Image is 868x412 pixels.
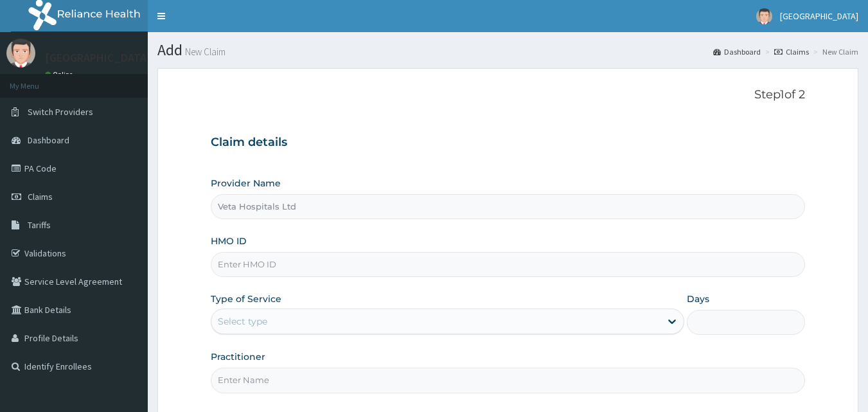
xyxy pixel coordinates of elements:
[211,88,806,102] p: Step 1 of 2
[157,42,858,58] h1: Add
[211,368,806,393] input: Enter Name
[28,219,51,231] span: Tariffs
[45,70,76,79] a: Online
[45,52,151,64] p: [GEOGRAPHIC_DATA]
[713,46,761,57] a: Dashboard
[218,315,267,328] div: Select type
[211,292,281,305] label: Type of Service
[774,46,809,57] a: Claims
[687,292,709,305] label: Days
[28,106,93,118] span: Switch Providers
[211,252,806,277] input: Enter HMO ID
[182,47,226,57] small: New Claim
[780,10,858,22] span: [GEOGRAPHIC_DATA]
[810,46,858,57] li: New Claim
[211,235,247,247] label: HMO ID
[756,8,772,24] img: User Image
[28,134,69,146] span: Dashboard
[211,136,806,150] h3: Claim details
[211,177,281,190] label: Provider Name
[28,191,53,202] span: Claims
[6,39,35,67] img: User Image
[211,350,265,363] label: Practitioner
